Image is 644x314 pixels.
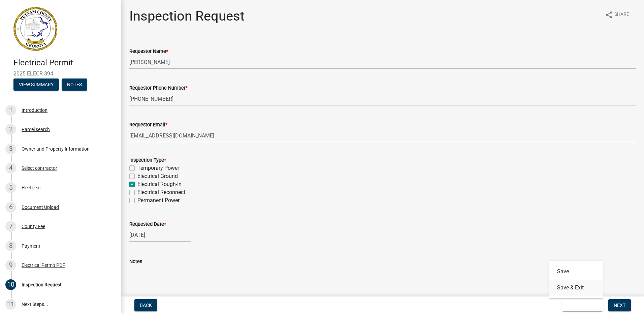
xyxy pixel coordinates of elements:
[129,259,142,264] label: Notes
[129,222,166,227] label: Requested Date
[129,123,167,127] label: Requestor Email
[129,158,166,163] label: Inspection Type
[129,86,188,91] label: Requestor Phone Number
[22,108,47,113] div: Introduction
[22,166,57,170] div: Select contractor
[5,163,16,174] div: 4
[22,147,90,151] div: Owner and Property Information
[600,8,635,21] button: shareShare
[62,78,87,91] button: Notes
[137,188,185,196] label: Electrical Reconnect
[5,144,16,154] div: 3
[614,11,629,19] span: Share
[134,299,157,311] button: Back
[5,299,16,310] div: 11
[5,279,16,290] div: 10
[22,185,40,190] div: Electrical
[568,303,593,308] span: Save & Exit
[22,127,50,132] div: Parcel search
[22,205,59,210] div: Document Upload
[5,241,16,251] div: 8
[22,224,45,229] div: County Fee
[13,58,116,68] h4: Electrical Permit
[13,70,108,77] span: 2025-ELECR-394
[5,182,16,193] div: 5
[62,82,87,88] wm-modal-confirm: Notes
[605,11,613,19] i: share
[549,263,603,280] button: Save
[22,263,65,268] div: Electrical Permit PDF
[608,299,631,311] button: Next
[13,78,59,91] button: View Summary
[614,303,625,308] span: Next
[5,221,16,232] div: 7
[137,180,182,188] label: Electrical Rough-In
[129,228,191,242] input: mm/dd/yyyy
[129,49,168,54] label: Requestor Name
[140,303,152,308] span: Back
[137,196,180,205] label: Permanent Power
[5,105,16,116] div: 1
[562,299,603,311] button: Save & Exit
[5,202,16,213] div: 6
[549,261,603,299] div: Save & Exit
[5,260,16,271] div: 9
[22,282,62,287] div: Inspection Request
[5,124,16,135] div: 2
[549,280,603,296] button: Save & Exit
[13,7,57,51] img: Putnam County, Georgia
[129,8,245,24] h1: Inspection Request
[137,164,179,172] label: Temporary Power
[13,82,59,88] wm-modal-confirm: Summary
[137,172,178,180] label: Electrical Ground
[22,244,40,248] div: Payment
